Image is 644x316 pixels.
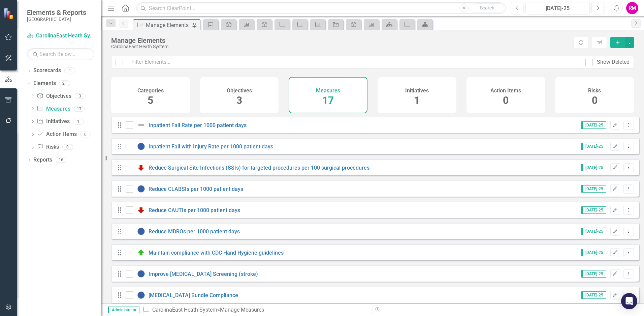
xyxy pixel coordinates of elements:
[405,88,429,94] h4: Initiatives
[137,249,145,257] img: On Track
[137,291,145,299] img: No Information
[73,119,84,124] div: 1
[149,271,258,277] a: Improve [MEDICAL_DATA] Screening (stroke)
[59,81,70,86] div: 21
[581,291,606,299] span: [DATE]-25
[137,185,145,193] img: No Information
[581,164,606,171] span: [DATE]-25
[621,293,637,309] div: Open Intercom Messenger
[480,5,494,10] span: Search
[149,186,243,192] a: Reduce CLABSIs per 1000 patient days
[33,67,61,75] a: Scorecards
[152,307,217,313] a: CarolinaEast Heath System
[56,157,66,163] div: 16
[137,164,145,172] img: Not On Track
[581,228,606,235] span: [DATE]-25
[3,8,15,20] img: ClearPoint Strategy
[74,106,85,112] div: 17
[503,94,509,106] span: 0
[149,165,369,171] a: Reduce Surgical Site Infections (SSIs) for targeted procedures per 100 surgical procedures
[149,250,284,256] a: Maintain compliance with CDC Hand Hygiene guidelines
[37,105,70,113] a: Measures
[111,37,570,44] div: Manage Elements
[137,88,164,94] h4: Categories
[27,32,94,40] a: CarolinaEast Heath System
[149,292,238,298] a: [MEDICAL_DATA] Bundle Compliance
[149,143,273,150] a: Inpatient Fall with Injury Rate per 1000 patient days
[581,121,606,129] span: [DATE]-25
[581,249,606,256] span: [DATE]-25
[37,92,71,100] a: Objectives
[136,2,506,14] input: Search ClearPoint...
[33,156,52,164] a: Reports
[236,94,242,106] span: 3
[137,206,145,214] img: Not On Track
[322,94,334,106] span: 17
[525,2,590,14] button: [DATE]-25
[146,21,190,29] div: Manage Elements
[37,131,76,138] a: Action Items
[37,143,59,151] a: Risks
[127,56,581,68] input: Filter Elements...
[581,185,606,193] span: [DATE]-25
[111,44,570,49] div: CarolinaEast Heath System
[149,122,247,128] a: Inpatient Fall Rate per 1000 patient days
[137,227,145,235] img: No Information
[137,270,145,278] img: No Information
[227,88,252,94] h4: Objectives
[33,80,56,87] a: Elements
[490,88,521,94] h4: Action Items
[316,88,340,94] h4: Measures
[528,4,587,12] div: [DATE]-25
[37,118,69,125] a: Initiatives
[80,132,91,137] div: 0
[143,306,367,314] div: » Manage Measures
[27,8,86,17] span: Elements & Reports
[414,94,420,106] span: 1
[626,2,638,14] button: RM
[148,94,153,106] span: 5
[27,17,86,22] small: [GEOGRAPHIC_DATA]
[588,88,601,94] h4: Risks
[137,121,145,129] img: Not Defined
[471,3,504,13] button: Search
[75,93,86,99] div: 3
[581,143,606,150] span: [DATE]-25
[137,142,145,150] img: No Information
[597,58,630,66] div: Show Deleted
[149,228,240,235] a: Reduce MDROs per 1000 patient days
[108,307,139,313] span: Administrator
[62,144,73,150] div: 0
[592,94,598,106] span: 0
[581,206,606,214] span: [DATE]-25
[149,207,240,213] a: Reduce CAUTIs per 1000 patient days
[581,270,606,278] span: [DATE]-25
[64,68,75,74] div: 1
[27,48,94,60] input: Search Below...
